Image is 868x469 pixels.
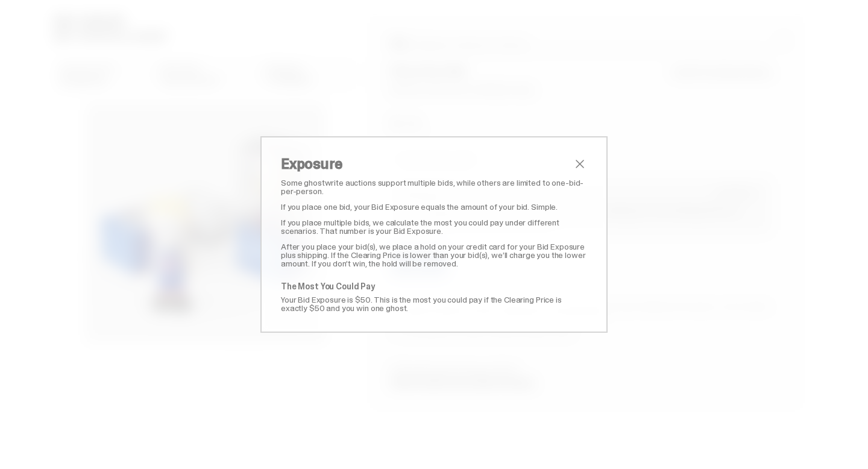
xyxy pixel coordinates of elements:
button: close [573,157,587,171]
h2: Exposure [281,157,573,171]
p: If you place multiple bids, we calculate the most you could pay under different scenarios. That n... [281,218,587,235]
p: If you place one bid, your Bid Exposure equals the amount of your bid. Simple. [281,203,587,211]
p: Some ghostwrite auctions support multiple bids, while others are limited to one-bid-per-person. [281,178,587,195]
p: Your Bid Exposure is $50. This is the most you could pay if the Clearing Price is exactly $50 and... [281,295,587,312]
p: The Most You Could Pay [281,282,587,291]
p: After you place your bid(s), we place a hold on your credit card for your Bid Exposure plus shipp... [281,242,587,268]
